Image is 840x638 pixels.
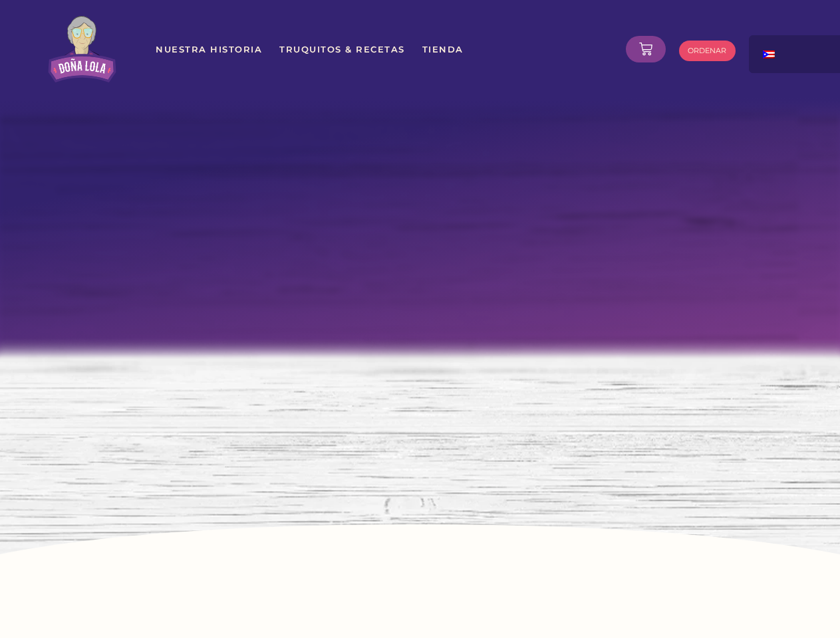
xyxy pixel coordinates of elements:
[155,37,616,61] nav: Menu
[422,37,464,61] a: Tienda
[763,51,775,58] img: Spanish
[155,37,263,61] a: Nuestra Historia
[688,47,726,54] span: ORDENAR
[279,37,406,61] a: Truquitos & Recetas
[679,41,736,61] a: ORDENAR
